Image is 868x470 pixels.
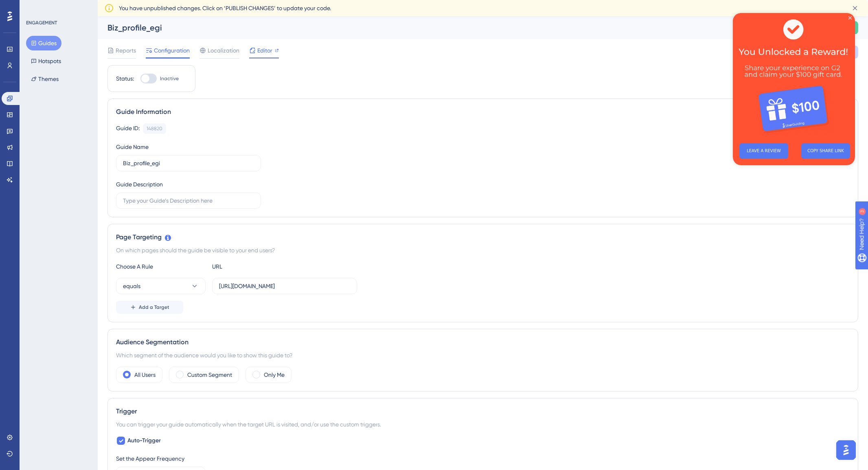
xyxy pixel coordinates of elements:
[219,282,350,291] input: yourwebsite.com/path
[26,20,57,26] div: ENGAGEMENT
[123,281,140,291] span: equals
[212,262,302,271] div: URL
[160,75,179,82] span: Inactive
[116,3,119,7] div: Close Preview
[116,142,149,152] div: Guide Name
[257,46,272,55] span: Editor
[116,179,163,189] div: Guide Description
[26,72,64,86] button: Themes
[154,46,190,55] span: Configuration
[116,420,850,429] div: You can trigger your guide automatically when the target URL is visited, and/or use the custom tr...
[116,350,850,360] div: Which segment of the audience would you like to show this guide to?
[123,159,254,168] input: Type your Guide’s Name here
[116,245,850,255] div: On which pages should the guide be visible to your end users?
[116,107,850,117] div: Guide Information
[134,370,156,380] label: All Users
[116,262,206,271] div: Choose A Rule
[187,370,232,380] label: Custom Segment
[26,36,61,50] button: Guides
[123,196,254,205] input: Type your Guide’s Description here
[116,123,140,134] div: Guide ID:
[116,232,850,242] div: Page Targeting
[127,436,161,446] span: Auto-Trigger
[7,130,55,146] button: LEAVE A REVIEW
[264,370,285,380] label: Only Me
[116,454,850,463] div: Set the Appear Frequency
[147,125,162,132] div: 148820
[68,130,117,146] button: COPY SHARE LINK
[116,74,134,83] div: Status:
[57,4,59,11] div: 3
[139,304,169,310] span: Add a Target
[119,3,331,13] span: You have unpublished changes. Click on ‘PUBLISH CHANGES’ to update your code.
[116,278,206,294] button: equals
[834,438,858,462] iframe: UserGuiding AI Assistant Launcher
[19,2,51,12] span: Need Help?
[116,407,850,416] div: Trigger
[26,54,66,68] button: Hotspots
[107,22,789,33] div: Biz_profile_egi
[116,46,136,55] span: Reports
[116,337,850,347] div: Audience Segmentation
[116,301,183,314] button: Add a Target
[208,46,239,55] span: Localization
